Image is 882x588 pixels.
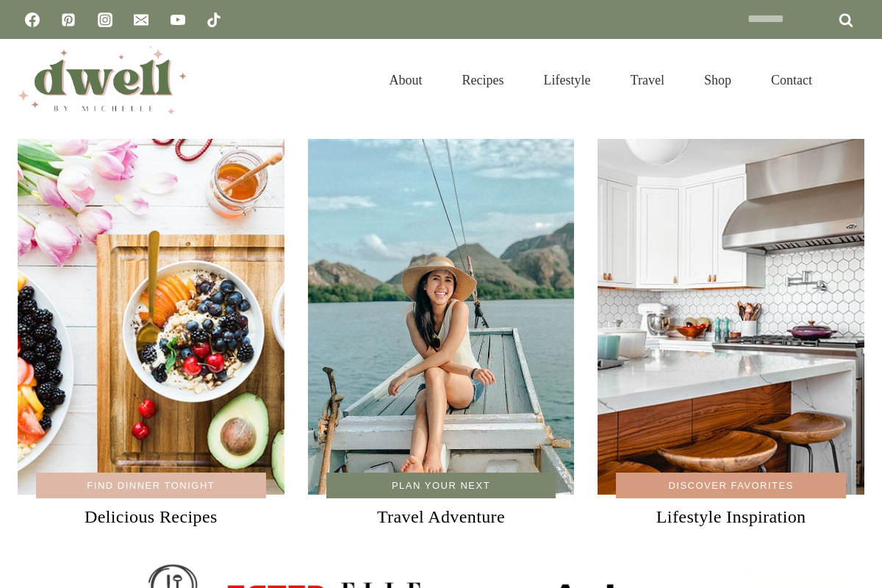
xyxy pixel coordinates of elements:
a: Instagram [90,5,120,35]
button: View Search Form [839,68,864,93]
a: TikTok [199,5,229,35]
a: Lifestyle [524,54,611,106]
a: Pinterest [54,5,83,35]
a: Recipes [442,54,524,106]
a: About [370,54,442,106]
a: Facebook [18,5,47,35]
a: Email [126,5,156,35]
nav: Primary Navigation [370,54,832,106]
a: Contact [751,54,832,106]
a: Travel [611,54,684,106]
img: DWELL by michelle [18,46,187,114]
a: YouTube [163,5,193,35]
a: Shop [684,54,751,106]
